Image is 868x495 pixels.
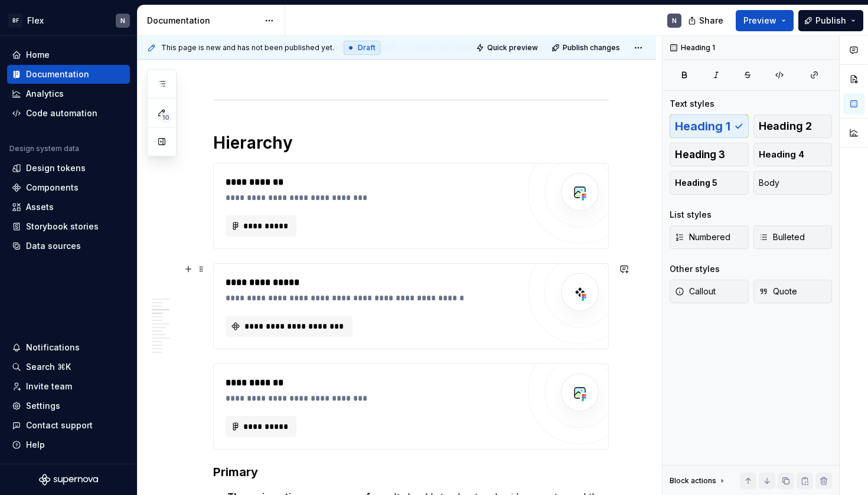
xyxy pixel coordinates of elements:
button: Quote [753,280,833,303]
span: Bulleted [759,231,805,243]
span: Draft [358,43,376,53]
div: N [672,16,677,25]
button: Preview [736,10,794,31]
button: Share [682,10,731,31]
a: Design tokens [7,159,130,178]
button: Heading 3 [670,143,749,166]
button: Publish changes [548,40,625,56]
span: Heading 4 [759,149,804,160]
div: Help [26,439,45,451]
button: Heading 5 [670,171,749,195]
a: Data sources [7,237,130,255]
div: Documentation [147,15,259,27]
button: Heading 4 [753,143,833,166]
div: Invite team [26,381,72,392]
div: Analytics [26,88,64,100]
div: Code automation [26,107,97,119]
span: This page is new and has not been published yet. [161,43,334,53]
button: Heading 2 [753,114,833,138]
div: Settings [26,400,60,412]
div: Text styles [670,98,714,110]
span: Quick preview [487,43,538,53]
div: Flex [27,15,44,27]
div: Search ⌘K [26,361,71,373]
span: Heading 5 [675,177,717,189]
div: List styles [670,209,712,221]
span: Callout [675,286,716,297]
button: BFFlexN [2,8,135,33]
div: Data sources [26,240,81,252]
button: Callout [670,280,749,303]
span: Heading 3 [675,149,725,160]
div: Block actions [670,473,727,489]
button: Body [753,171,833,195]
span: Publish changes [563,43,620,53]
a: Storybook stories [7,217,130,236]
button: Help [7,435,130,454]
button: Search ⌘K [7,358,130,376]
div: Components [26,182,79,194]
button: Notifications [7,338,130,357]
span: Publish [815,15,846,27]
a: Components [7,178,130,197]
div: BF [8,14,22,28]
a: Assets [7,198,130,217]
span: Heading 2 [759,120,812,132]
span: Quote [759,286,797,297]
div: Other styles [670,263,720,275]
a: Documentation [7,65,130,84]
a: Analytics [7,84,130,103]
h1: Hierarchy [213,132,609,153]
span: Preview [743,15,776,27]
div: Design tokens [26,162,86,174]
div: N [120,16,125,25]
span: Body [759,177,779,189]
a: Settings [7,396,130,415]
div: Documentation [26,68,89,80]
div: Storybook stories [26,221,99,232]
button: Numbered [670,225,749,249]
button: Bulleted [753,225,833,249]
div: Notifications [26,342,80,353]
h3: Primary [213,464,609,480]
span: Numbered [675,231,730,243]
div: Assets [26,201,54,213]
div: Design system data [9,144,79,153]
span: 10 [160,113,171,122]
button: Contact support [7,416,130,435]
a: Code automation [7,104,130,123]
a: Home [7,45,130,64]
svg: Supernova Logo [39,474,98,486]
button: Publish [798,10,863,31]
div: Home [26,49,50,61]
button: Quick preview [472,40,543,56]
span: Share [699,15,723,27]
div: Contact support [26,419,93,431]
a: Invite team [7,377,130,396]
